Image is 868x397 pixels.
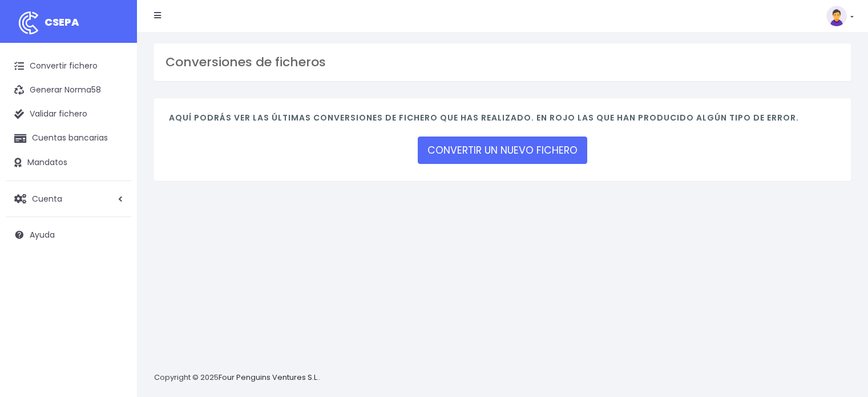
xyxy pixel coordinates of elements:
[6,223,131,247] a: Ayuda
[32,193,62,204] span: Cuenta
[45,15,79,29] span: CSEPA
[30,229,55,240] span: Ayuda
[826,6,847,26] img: profile
[154,372,320,384] p: Copyright © 2025 .
[6,187,131,211] a: Cuenta
[165,55,839,70] h3: Conversiones de ficheros
[6,54,131,78] a: Convertir fichero
[169,113,836,129] h4: Aquí podrás ver las últimas conversiones de fichero que has realizado. En rojo las que han produc...
[6,78,131,102] a: Generar Norma58
[6,151,131,175] a: Mandatos
[418,137,587,164] a: CONVERTIR UN NUEVO FICHERO
[6,102,131,126] a: Validar fichero
[14,9,43,37] img: logo
[219,372,318,383] a: Four Penguins Ventures S.L.
[6,126,131,150] a: Cuentas bancarias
